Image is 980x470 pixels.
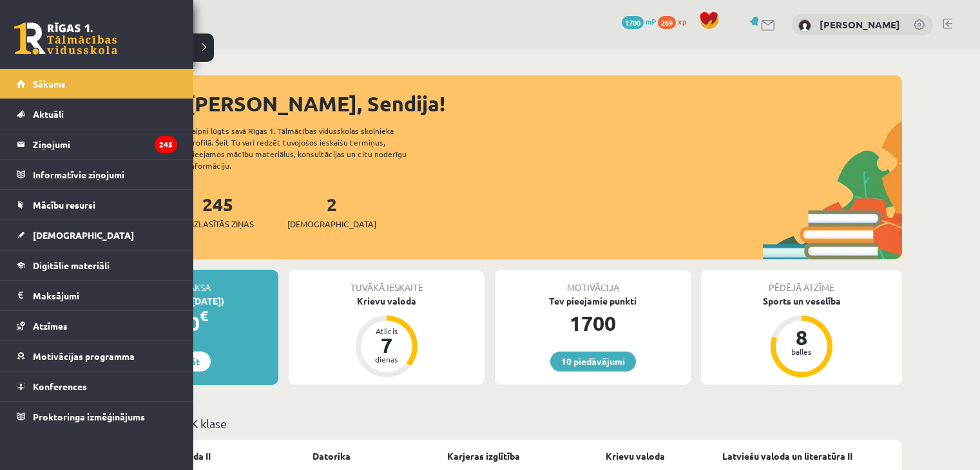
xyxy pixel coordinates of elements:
[722,449,852,463] a: Latviešu valoda un literatūra II
[367,327,406,335] div: Atlicis
[495,308,691,339] div: 1700
[33,199,95,211] span: Mācību resursi
[367,355,406,363] div: dienas
[658,16,693,26] a: 269 xp
[287,218,376,230] span: [DEMOGRAPHIC_DATA]
[17,99,177,129] a: Aktuāli
[17,190,177,220] a: Mācību resursi
[33,229,134,241] span: [DEMOGRAPHIC_DATA]
[33,78,66,89] span: Sākums
[820,18,900,31] a: [PERSON_NAME]
[33,281,177,310] legend: Maksājumi
[17,402,177,431] a: Proktoringa izmēģinājums
[200,306,208,325] span: €
[33,259,110,271] span: Digitālie materiāli
[33,411,145,422] span: Proktoringa izmēģinājums
[287,193,376,230] a: 2[DEMOGRAPHIC_DATA]
[622,16,656,26] a: 1700 mP
[658,16,676,29] span: 269
[17,69,177,99] a: Sākums
[33,129,177,159] legend: Ziņojumi
[17,341,177,371] a: Motivācijas programma
[678,16,686,26] span: xp
[495,270,691,294] div: Motivācija
[33,381,87,392] span: Konferences
[155,136,177,153] i: 245
[289,270,485,294] div: Tuvākā ieskaite
[701,270,902,294] div: Pēdējā atzīme
[289,294,485,379] a: Krievu valoda Atlicis 7 dienas
[550,352,636,371] a: 10 piedāvājumi
[17,220,177,250] a: [DEMOGRAPHIC_DATA]
[82,415,897,432] p: Mācību plāns 12.b3 JK klase
[782,348,821,355] div: balles
[701,294,902,379] a: Sports un veselība 8 balles
[312,449,351,463] a: Datorika
[289,294,485,308] div: Krievu valoda
[188,125,429,171] div: Laipni lūgts savā Rīgas 1. Tālmācības vidusskolas skolnieka profilā. Šeit Tu vari redzēt tuvojošo...
[17,129,177,159] a: Ziņojumi245
[622,16,644,29] span: 1700
[17,160,177,189] a: Informatīvie ziņojumi
[33,350,135,362] span: Motivācijas programma
[182,193,254,230] a: 245Neizlasītās ziņas
[17,371,177,401] a: Konferences
[782,327,821,348] div: 8
[33,320,68,332] span: Atzīmes
[447,449,520,463] a: Karjeras izglītība
[14,23,117,55] a: Rīgas 1. Tālmācības vidusskola
[33,108,64,120] span: Aktuāli
[606,449,665,463] a: Krievu valoda
[701,294,902,308] div: Sports un veselība
[17,311,177,341] a: Atzīmes
[33,160,177,189] legend: Informatīvie ziņojumi
[798,19,811,32] img: Sendija Zeltmate
[495,294,691,308] div: Tev pieejamie punkti
[646,16,656,26] span: mP
[17,281,177,310] a: Maksājumi
[182,218,254,230] span: Neizlasītās ziņas
[187,88,902,119] div: [PERSON_NAME], Sendija!
[367,335,406,355] div: 7
[17,250,177,280] a: Digitālie materiāli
